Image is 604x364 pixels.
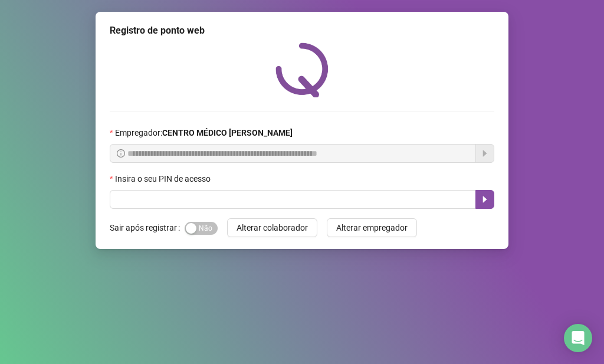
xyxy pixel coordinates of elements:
[336,221,408,234] span: Alterar empregador
[227,218,317,237] button: Alterar colaborador
[162,128,293,137] strong: CENTRO MÉDICO [PERSON_NAME]
[237,221,308,234] span: Alterar colaborador
[480,195,490,204] span: caret-right
[110,24,494,38] div: Registro de ponto web
[115,126,293,139] span: Empregador :
[110,218,185,237] label: Sair após registrar
[564,324,592,352] div: Open Intercom Messenger
[117,149,125,158] span: info-circle
[275,42,329,97] img: QRPoint
[327,218,417,237] button: Alterar empregador
[110,172,218,185] label: Insira o seu PIN de acesso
